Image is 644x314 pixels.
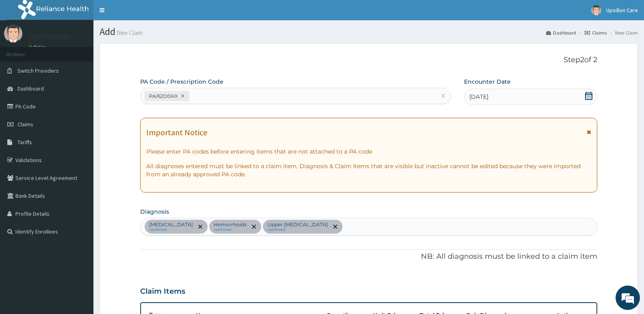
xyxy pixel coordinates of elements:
[140,78,223,86] label: PA Code / Prescription Code
[591,5,601,15] img: User Image
[17,67,59,74] span: Switch Providers
[267,221,328,228] p: Upper [MEDICAL_DATA]
[250,223,258,230] span: remove selection option
[469,93,488,101] span: [DATE]
[17,121,33,128] span: Claims
[606,6,638,14] span: Upsillon Care
[267,228,328,232] small: confirmed
[197,223,204,230] span: remove selection option
[28,44,48,50] a: Online
[146,147,591,156] p: Please enter PA codes before entering items that are not attached to a PA code
[214,221,247,228] p: Hemorrhoids
[17,85,44,92] span: Dashboard
[140,251,597,262] p: NB: All diagnosis must be linked to a claim item
[140,208,169,216] label: Diagnosis
[140,56,597,65] p: Step 2 of 2
[214,228,247,232] small: confirmed
[147,91,178,101] div: PA/62D0A9
[115,30,143,36] small: New Claim
[332,223,339,230] span: remove selection option
[546,29,576,36] a: Dashboard
[146,128,207,137] h1: Important Notice
[28,33,70,40] p: Upsillon Care
[17,139,32,146] span: Tariffs
[4,24,22,43] img: User Image
[140,287,185,296] h3: Claim Items
[149,221,193,228] p: [MEDICAL_DATA]
[607,29,638,36] li: New Claim
[146,162,591,178] p: All diagnoses entered must be linked to a claim item. Diagnosis & Claim Items that are visible bu...
[464,78,511,86] label: Encounter Date
[100,26,638,37] h1: Add
[585,29,607,36] a: Claims
[149,228,193,232] small: confirmed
